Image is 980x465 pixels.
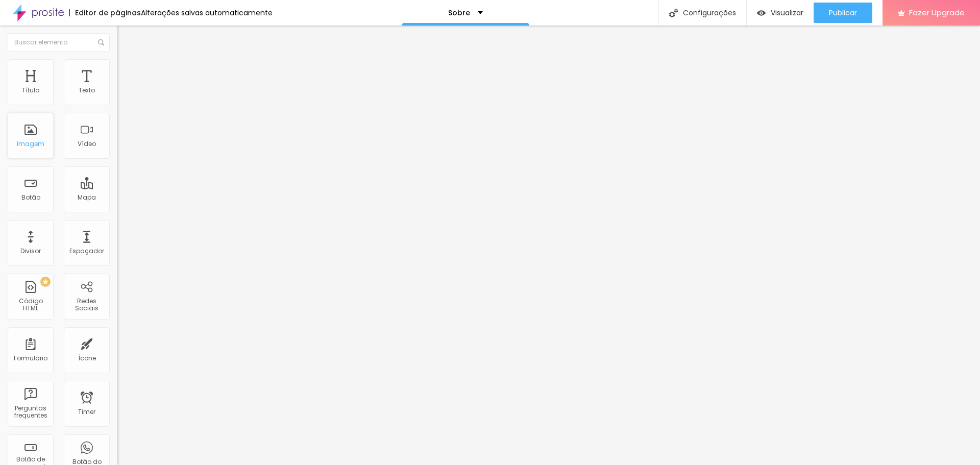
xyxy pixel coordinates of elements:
div: Espaçador [69,248,104,255]
div: Redes Sociais [66,298,107,312]
div: Timer [78,408,95,415]
div: Formulário [14,355,47,362]
div: Ícone [78,355,96,362]
div: Vídeo [78,140,96,148]
span: Fazer Upgrade [909,8,965,17]
span: Visualizar [771,9,803,17]
input: Buscar elemento [8,33,110,52]
div: Editor de páginas [69,9,141,16]
img: Icone [669,9,678,17]
div: Divisor [20,248,41,255]
img: Icone [98,39,104,45]
img: view-1.svg [757,9,766,17]
div: Imagem [17,140,44,148]
div: Código HTML [10,298,51,312]
button: Publicar [814,3,872,23]
span: Publicar [829,9,857,17]
iframe: Editor [117,26,980,465]
div: Mapa [78,194,96,201]
div: Texto [79,87,95,94]
p: Sobre [448,9,470,16]
div: Alterações salvas automaticamente [141,9,273,16]
div: Botão [21,194,40,201]
div: Título [22,87,39,94]
div: Perguntas frequentes [10,405,51,420]
button: Visualizar [747,3,814,23]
